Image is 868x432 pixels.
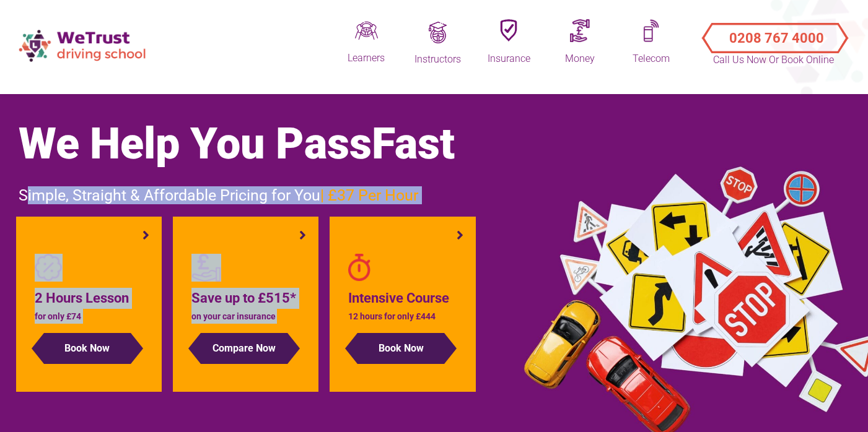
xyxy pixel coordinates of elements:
[348,254,370,282] img: stopwatch-regular.png
[478,52,540,66] div: Insurance
[357,333,444,364] button: Book Now
[570,19,590,42] img: Moneyq.png
[191,254,300,364] a: Save up to £515* on your car insurance Compare Now
[19,186,418,204] span: Simple, Straight & Affordable Pricing for You
[712,53,836,67] p: Call Us Now or Book Online
[691,12,856,56] a: Call Us Now or Book Online 0208 767 4000
[643,19,660,42] img: Mobileq.png
[372,118,455,169] span: Fast
[620,52,682,66] div: Telecom
[191,288,300,309] h4: Save up to £515*
[320,186,418,204] span: | £37 Per Hour
[35,254,144,364] a: 2 Hours Lesson for only £74 Book Now
[707,20,840,45] button: Call Us Now or Book Online
[355,19,378,42] img: Driveq.png
[348,311,436,321] span: 12 hours for only £444
[549,52,611,66] div: Money
[35,288,144,309] h4: 2 Hours Lesson
[201,333,287,364] button: Compare Now
[406,53,468,66] div: Instructors
[191,311,276,321] span: on your car insurance
[12,24,155,67] img: wetrust-ds-logo.png
[35,254,63,282] img: badge-percent-light.png
[500,19,517,42] img: Insuranceq.png
[427,22,449,43] img: Trainingq.png
[44,333,131,364] button: Book Now
[35,311,81,321] span: for only £74
[19,118,455,169] span: We Help You Pass
[348,288,457,309] h4: Intensive Course
[191,254,221,282] img: red-personal-loans2.png
[348,254,457,364] a: Intensive Course 12 hours for only £444 Book Now
[335,51,397,65] div: Learners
